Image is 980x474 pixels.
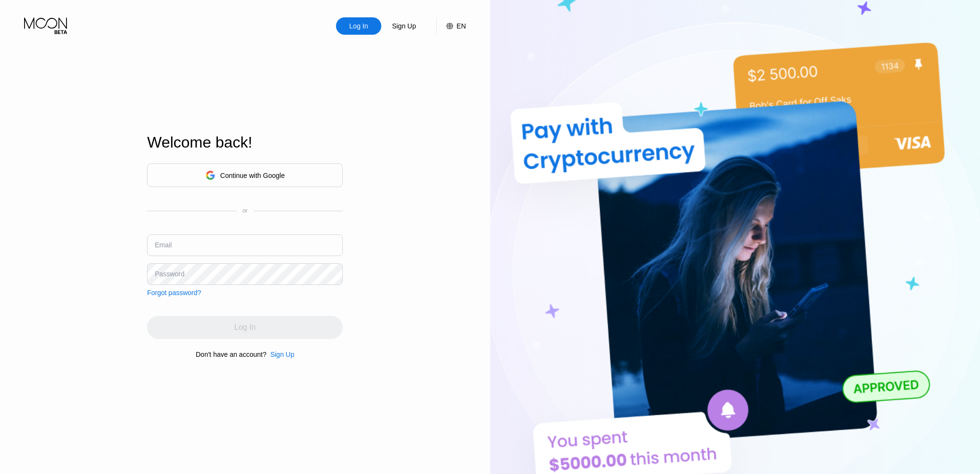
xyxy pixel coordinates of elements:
[270,351,295,358] div: Sign Up
[147,163,343,187] div: Continue with Google
[381,17,427,35] div: Sign Up
[147,289,201,297] div: Forgot password?
[267,351,295,358] div: Sign Up
[336,17,381,35] div: Log In
[196,351,267,358] div: Don't have an account?
[456,22,466,30] div: EN
[436,17,466,35] div: EN
[220,172,285,179] div: Continue with Google
[349,21,369,31] div: Log In
[155,270,184,278] div: Password
[147,134,343,151] div: Welcome back!
[242,207,248,214] div: or
[155,241,172,249] div: Email
[391,21,417,31] div: Sign Up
